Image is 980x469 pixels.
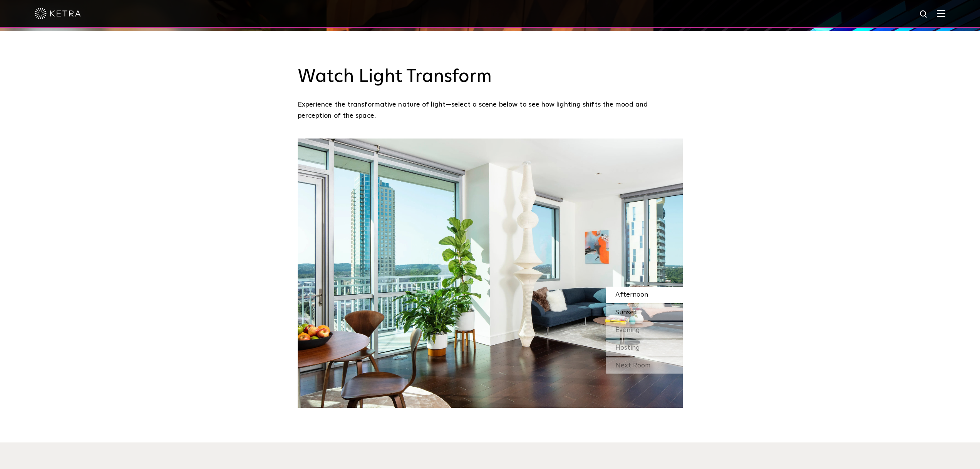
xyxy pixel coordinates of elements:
img: search icon [919,10,929,19]
h3: Watch Light Transform [298,66,683,88]
span: Sunset [615,309,637,316]
img: Hamburger%20Nav.svg [937,10,945,17]
img: SS_HBD_LivingRoom_Desktop_01 [298,139,683,408]
span: Evening [615,327,640,334]
span: Afternoon [615,291,648,298]
span: Hosting [615,344,640,351]
img: ketra-logo-2019-white [35,8,81,19]
div: Next Room [606,357,683,374]
p: Experience the transformative nature of light—select a scene below to see how lighting shifts the... [298,99,679,121]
